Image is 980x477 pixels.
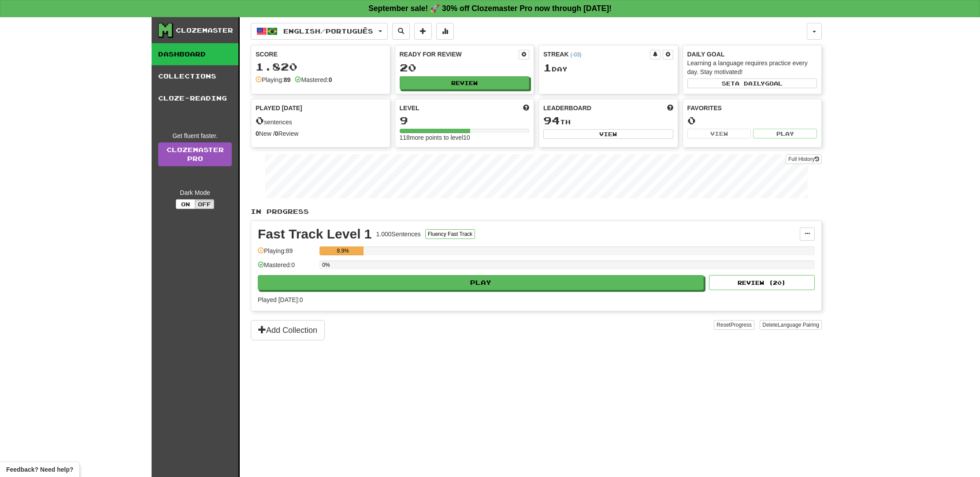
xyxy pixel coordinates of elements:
[543,62,673,74] div: Day
[778,322,819,328] span: Language Pairing
[425,229,475,239] button: Fluency Fast Track
[158,131,232,140] div: Get fluent faster.
[152,43,238,65] a: Dashboard
[786,154,822,164] button: Full History
[195,199,214,209] button: Off
[543,129,673,139] button: View
[284,76,291,83] strong: 89
[687,78,817,88] button: Seta dailygoal
[667,104,673,112] span: This week in points, UTC
[414,23,432,40] button: Add sentence to collection
[256,104,302,112] span: Played [DATE]
[258,296,303,303] span: Played [DATE]: 0
[256,50,386,59] div: Score
[543,50,650,59] div: Streak
[400,62,530,73] div: 20
[275,130,278,137] strong: 0
[709,275,815,290] button: Review (20)
[543,114,560,127] span: 94
[256,75,290,84] div: Playing:
[400,104,419,112] span: Level
[570,52,581,58] a: (-03)
[400,133,530,142] div: 118 more points to level 10
[295,75,332,84] div: Mastered:
[251,23,388,40] button: English/Português
[256,115,386,127] div: sentences
[376,230,421,238] div: 1.000 Sentences
[523,104,529,112] span: Score more points to level up
[436,23,454,40] button: More stats
[258,275,704,290] button: Play
[760,320,822,330] button: DeleteLanguage Pairing
[735,80,765,86] span: a daily
[256,61,386,72] div: 1.820
[714,320,754,330] button: ResetProgress
[687,104,817,112] div: Favorites
[400,76,530,89] button: Review
[6,465,73,474] span: Open feedback widget
[543,61,552,74] span: 1
[543,104,591,112] span: Leaderboard
[258,246,315,261] div: Playing: 89
[251,320,325,340] button: Add Collection
[392,23,410,40] button: Search sentences
[158,142,232,166] a: ClozemasterPro
[251,207,822,216] p: In Progress
[731,322,752,328] span: Progress
[152,65,238,87] a: Collections
[543,115,673,127] div: th
[753,129,817,138] button: Play
[687,115,817,126] div: 0
[687,129,751,138] button: View
[256,129,386,138] div: New / Review
[687,50,817,59] div: Daily Goal
[258,261,315,275] div: Mastered: 0
[400,115,530,126] div: 9
[152,87,238,109] a: Cloze-Reading
[158,188,232,197] div: Dark Mode
[176,26,233,35] div: Clozemaster
[400,50,519,59] div: Ready for Review
[256,114,264,127] span: 0
[322,246,364,255] div: 8.9%
[256,130,259,137] strong: 0
[329,76,332,83] strong: 0
[283,27,373,35] span: English / Português
[687,59,817,76] div: Learning a language requires practice every day. Stay motivated!
[176,199,195,209] button: On
[258,227,372,241] div: Fast Track Level 1
[368,4,612,13] strong: September sale! 🚀 30% off Clozemaster Pro now through [DATE]!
